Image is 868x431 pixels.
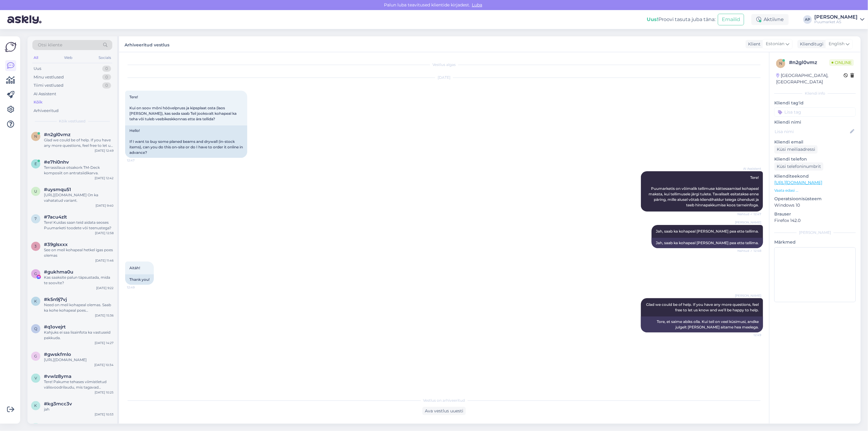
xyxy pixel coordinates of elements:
span: Nähtud ✓ 12:48 [737,248,761,253]
p: Klienditeekond [774,173,856,179]
span: Estonian [766,41,784,47]
span: #e7hi0nhv [44,159,69,165]
span: #gukhma0u [44,269,73,275]
span: 3 [35,244,37,248]
div: Minu vestlused [34,74,64,80]
div: [DATE] 10:34 [94,363,114,367]
div: Kõik [34,99,42,105]
span: g [34,354,37,358]
span: Nähtud ✓ 12:47 [737,212,761,216]
p: Kliendi telefon [774,156,856,162]
span: #7acu4zlt [44,214,67,220]
span: #gwskfmlo [44,352,71,357]
div: [PERSON_NAME] [814,15,858,20]
button: Emailid [718,14,744,25]
p: Kliendi tag'id [774,100,856,106]
div: Tiimi vestlused [34,82,63,89]
div: Arhiveeritud [34,108,59,114]
div: 0 [102,82,111,89]
div: Kas saaksite palun täpsustada, mida te soovite? [44,275,114,286]
div: [DATE] 14:27 [95,341,114,345]
span: #q1ovejrt [44,324,66,330]
div: [PERSON_NAME] [774,230,856,235]
div: jah [44,407,114,412]
div: [DATE] [125,75,763,80]
span: 12:47 [127,158,150,163]
a: [PERSON_NAME]Puumarket AS [814,15,864,24]
span: Jah, saab ka kohapeal [PERSON_NAME] pea ette tellima. [656,229,759,234]
div: [DATE] 12:49 [95,148,114,153]
p: Firefox 142.0 [774,217,856,224]
div: Puumarket AS [814,20,858,24]
span: #kceqluwg [44,423,71,429]
div: Socials [97,54,112,62]
span: n [34,134,37,139]
p: Kliendi nimi [774,119,856,125]
div: [DATE] 15:36 [95,313,114,318]
span: AI Assistent [738,166,761,171]
div: Ava vestlus uuesti [422,407,466,415]
span: 12:49 [127,285,150,290]
div: Web [63,54,74,62]
div: Tere! Pakume tehases viimistletud välisvoodrilaudu, mis tagavad parema vastupidavuse, värvistabii... [44,379,114,390]
span: e [34,161,37,166]
div: See on meil kohapeal hetkel igas poes olemas [44,247,114,258]
div: AP [803,15,812,24]
div: [DATE] 12:42 [95,176,114,180]
span: q [34,326,37,331]
div: Terrassilaua otsakork TM-Deck komposiit on antratsiidikarva. [44,165,114,176]
span: Online [829,59,854,66]
div: [DATE] 9:40 [96,203,114,208]
p: Brauser [774,211,856,217]
div: Küsi meiliaadressi [774,145,818,154]
span: [PERSON_NAME] [735,293,761,298]
span: Otsi kliente [38,42,62,48]
span: #vwlz8yma [44,374,71,379]
img: Askly Logo [5,41,16,53]
div: Kahjuks ei saa lisainfota ka vastuseid pakkuda. [44,330,114,341]
div: 0 [102,66,111,72]
span: #39glsxxx [44,242,68,247]
span: g [34,271,37,276]
p: Windows 10 [774,202,856,208]
div: Vestlus algas [125,62,763,67]
div: Tore, et saime abiks olla. Kui teil on veel küsimusi, andke julgelt [PERSON_NAME] aitame hea meel... [641,317,763,332]
div: Proovi tasuta juba täna: [647,16,715,23]
div: 0 [102,74,111,80]
div: All [32,54,39,62]
span: k [34,403,37,408]
p: Märkmed [774,239,856,245]
span: Tere! Kui on soov mõni höövelpruss ja kipsplaat osta (laos [PERSON_NAME]), kas seda saab Teil joo... [129,95,237,121]
div: [DATE] 12:58 [95,231,114,235]
div: Jah, saab ka kohapeal [PERSON_NAME] pea ette tellima. [652,238,763,248]
div: [DATE] 10:53 [95,412,114,417]
span: #uysmqu51 [44,187,71,192]
div: [URL][DOMAIN_NAME] On ka vahatatud variant. [44,192,114,203]
div: Uus [34,66,41,72]
span: k [34,299,37,303]
div: Klient [746,41,761,47]
div: [DATE] 11:46 [95,258,114,263]
span: English [829,41,844,47]
div: # n2gl0vmz [789,59,829,66]
p: Kliendi email [774,139,856,145]
span: u [34,189,37,194]
input: Lisa tag [774,107,856,117]
span: v [34,376,37,380]
div: AI Assistent [34,91,56,97]
span: n [779,61,782,66]
div: Kliendi info [774,91,856,96]
span: Glad we could be of help. If you have any more questions, feel free to let us know and we’ll be h... [646,302,760,312]
p: Operatsioonisüsteem [774,196,856,202]
div: Thank you! [125,274,154,285]
span: Luba [470,2,484,8]
span: #k5n9j7vj [44,297,67,302]
p: Vaata edasi ... [774,188,856,193]
div: Hello! If I want to buy some planed beams and drywall (in-stock items), can you do this on-site o... [125,125,247,158]
b: Uus! [647,16,658,22]
a: [URL][DOMAIN_NAME] [774,180,822,185]
span: 7 [35,216,37,221]
span: Vestlus on arhiveeritud [423,398,465,403]
span: Kõik vestlused [59,118,86,124]
input: Lisa nimi [775,128,849,135]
